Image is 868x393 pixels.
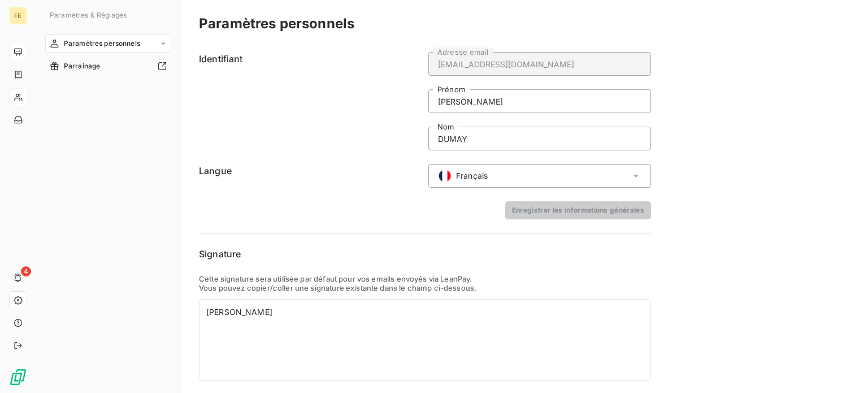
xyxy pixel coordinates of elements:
[206,306,644,318] div: [PERSON_NAME]
[505,201,651,219] button: Enregistrer les informations générales
[45,57,171,75] a: Parrainage
[428,127,651,150] input: placeholder
[21,266,31,277] span: 4
[199,247,651,261] h6: Signature
[428,89,651,113] input: placeholder
[830,355,857,382] iframe: Intercom live chat
[456,170,488,182] span: Français
[9,368,27,386] img: Logo LeanPay
[199,52,422,150] h6: Identifiant
[64,61,101,71] span: Parrainage
[9,7,27,25] div: FE
[428,52,651,76] input: placeholder
[199,164,422,188] h6: Langue
[199,283,651,292] p: Vous pouvez copier/coller une signature existante dans le champ ci-dessous.
[199,274,651,283] p: Cette signature sera utilisée par défaut pour vos emails envoyés via LeanPay.
[50,11,127,19] span: Paramètres & Réglages
[199,14,354,34] h3: Paramètres personnels
[64,38,140,49] span: Paramètres personnels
